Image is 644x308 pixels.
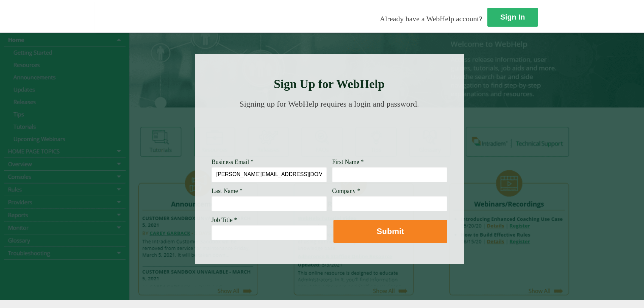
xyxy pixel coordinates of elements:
[239,100,419,108] span: Signing up for WebHelp requires a login and password.
[332,188,360,194] span: Company *
[212,217,237,223] span: Job Title *
[212,188,243,194] span: Last Name *
[333,220,447,243] button: Submit
[380,15,482,23] span: Already have a WebHelp account?
[377,227,404,236] strong: Submit
[212,159,254,165] span: Business Email *
[274,77,385,91] strong: Sign Up for WebHelp
[500,13,525,21] strong: Sign In
[332,159,364,165] span: First Name *
[216,115,443,149] img: Need Credentials? Sign up below. Have Credentials? Use the sign-in button.
[487,8,538,27] a: Sign In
